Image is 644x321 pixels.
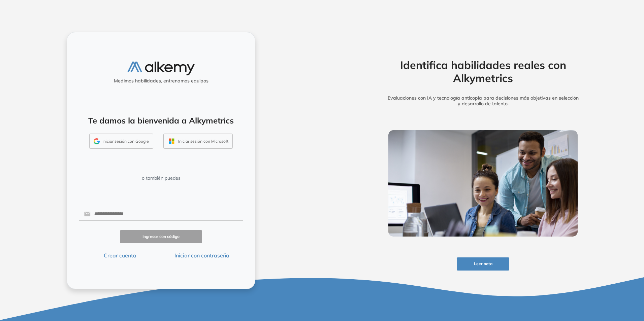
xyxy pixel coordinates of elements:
[388,130,578,237] img: img-more-info
[161,251,243,259] button: Iniciar con contraseña
[142,175,181,182] span: o también puedes
[120,230,202,243] button: Ingresar con código
[127,62,195,75] img: logo-alkemy
[457,257,509,271] button: Leer nota
[378,59,588,84] h2: Identifica habilidades reales con Alkymetrics
[168,137,175,145] img: OUTLOOK_ICON
[378,95,588,107] h5: Evaluaciones con IA y tecnología anticopia para decisiones más objetivas en selección y desarroll...
[76,116,246,126] h4: Te damos la bienvenida a Alkymetrics
[523,243,644,321] div: Widget de chat
[70,78,252,84] h5: Medimos habilidades, entrenamos equipos
[163,134,233,149] button: Iniciar sesión con Microsoft
[523,243,644,321] iframe: Chat Widget
[94,138,100,144] img: GMAIL_ICON
[89,134,153,149] button: Iniciar sesión con Google
[79,251,161,259] button: Crear cuenta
